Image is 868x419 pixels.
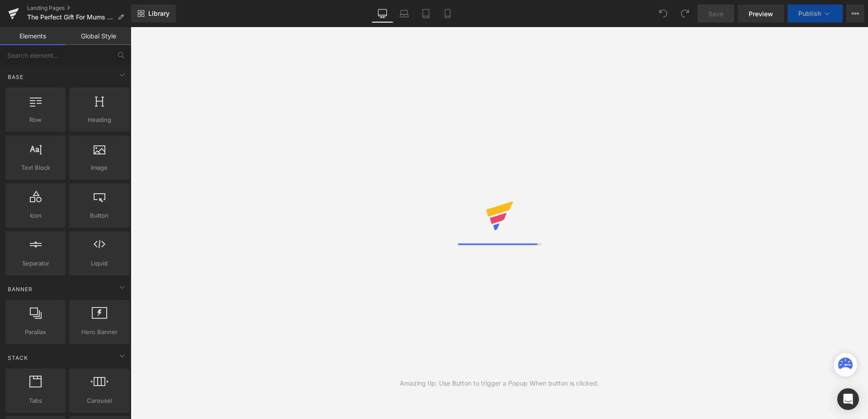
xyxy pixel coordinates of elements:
span: Parallax [8,327,63,337]
span: Row [8,115,63,125]
button: Redo [676,5,694,23]
a: Mobile [437,5,458,23]
span: Tabs [8,396,63,405]
span: Separator [8,259,63,268]
a: Landing Pages [27,5,131,12]
a: Desktop [372,5,393,23]
button: More [846,5,864,23]
span: The Perfect Gift For Mums Who Love to Garden [27,14,114,21]
span: Button [72,211,127,220]
span: Heading [72,115,127,125]
button: Publish [788,5,843,23]
span: Publish [798,10,821,17]
span: Image [72,163,127,172]
a: New Library [131,5,176,23]
button: Undo [654,5,672,23]
div: Open Intercom Messenger [837,388,859,410]
span: Icon [8,211,63,220]
span: Hero Banner [72,327,127,337]
a: Preview [738,5,784,23]
a: Laptop [393,5,415,23]
span: Library [148,9,170,18]
span: Text Block [8,163,63,172]
div: Amazing tip: Use Button to trigger a Popup When button is clicked. [400,378,599,388]
span: Banner [7,285,33,293]
span: Preview [749,9,773,19]
span: Liquid [72,259,127,268]
a: Tablet [415,5,437,23]
span: Carousel [72,396,127,405]
span: Stack [7,354,29,362]
a: Global Style [66,27,131,45]
span: Save [708,9,723,19]
span: Base [7,73,24,81]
